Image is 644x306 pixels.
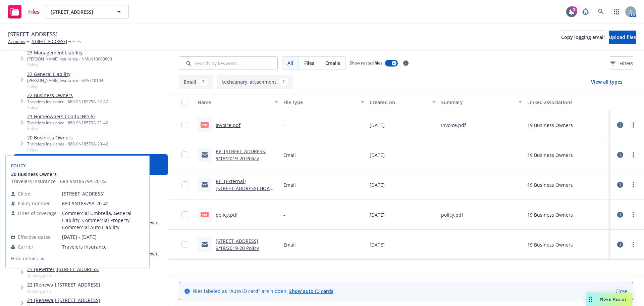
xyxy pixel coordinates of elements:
a: Switch app [610,5,623,18]
span: Files [28,9,40,14]
div: Travelers Insurance - 680-9N18579A-22-42 [27,99,108,104]
div: 19 Business Owners [527,122,573,129]
span: Policy number [18,200,50,207]
span: - [283,211,285,218]
div: Summary [441,99,514,106]
span: [DATE] [370,181,385,188]
span: Travelers Insurance [62,243,144,250]
a: [STREET_ADDRESS] [31,39,67,45]
a: Re: [STREET_ADDRESS] 9/18/2019-20 Policy [216,148,267,162]
span: Policy [27,104,108,110]
button: Nova Assist [586,293,632,306]
span: Email [283,241,296,248]
a: Invoice.pdf [216,122,240,128]
span: 20 Business Owners [11,171,57,178]
button: File type [281,94,367,110]
span: Effective dates [18,233,50,241]
div: 3 [199,78,208,86]
a: [STREET_ADDRESS] 9/18/2019-20 Policy [216,238,259,251]
div: Travelers Insurance - 680-9N18579A-20-42 [11,178,107,185]
a: 22 [Renewal] [STREET_ADDRESS] [27,281,100,288]
span: - [283,122,285,129]
button: [STREET_ADDRESS] [45,5,129,18]
input: Toggle Row Selected [181,151,188,158]
span: [STREET_ADDRESS] [62,190,144,197]
span: Upload files [609,34,636,40]
a: 23 [Rewritel] [STREET_ADDRESS] [27,266,100,273]
span: Filters [610,60,633,67]
div: 2 [279,78,288,86]
span: Commercial Umbrella, General Liability, Commercial Property, Commercial Auto Liability [62,210,144,231]
span: Policy [27,147,108,153]
a: more [629,241,637,249]
button: Summary [438,94,524,110]
div: File type [283,99,357,106]
span: policy.pdf [441,211,463,218]
a: more [629,181,637,189]
span: Nova Assist [600,296,627,302]
input: Toggle Row Selected [181,181,188,188]
a: 21 [Renewal] [STREET_ADDRESS] [27,297,100,304]
a: Report a Bug [579,5,592,18]
a: policy.pdf [216,212,238,218]
div: 19 Business Owners [527,211,573,218]
span: Policy [27,62,112,68]
input: Toggle Row Selected [181,241,188,248]
span: [DATE] - [DATE] [62,233,144,241]
span: Email [283,151,296,159]
input: Toggle Row Selected [181,211,188,218]
span: Policy [27,126,108,131]
span: Show nested files [350,60,382,66]
span: Invoice.pdf [441,122,466,129]
div: Name [198,99,271,106]
input: Select all [181,99,188,105]
a: 23 Management Liability [27,49,112,56]
span: [STREET_ADDRESS] [8,30,58,39]
div: Travelers Insurance - 680-9N18579A-21-42 [27,120,108,126]
button: 20 Business Owners [11,171,107,178]
span: Quoting plan [27,288,100,294]
input: Toggle Row Selected [181,122,188,128]
div: [PERSON_NAME] Insurance - NMLN10000600 [27,56,112,62]
a: Accounts [8,39,25,45]
a: Search [594,5,608,18]
div: 19 Business Owners [527,241,573,248]
a: Close [615,288,628,295]
a: more [629,121,637,129]
button: Name [195,94,281,110]
a: Show auto ID cards [289,288,333,294]
span: Lines of coverage [18,210,57,217]
span: Copy logging email [561,34,605,40]
a: 23 General Liability [27,71,103,78]
a: 22 Business Owners [27,92,108,99]
div: 19 Business Owners [527,181,573,188]
input: Search by keyword... [179,56,278,70]
span: [DATE] [370,211,385,218]
div: 3 [571,6,577,12]
span: pdf [201,122,209,127]
span: pdf [201,212,209,217]
button: Copy logging email [561,31,605,44]
span: Client [18,190,31,197]
span: Policy [11,163,26,169]
span: [DATE] [370,151,385,159]
button: techcanary_attachment [217,75,293,89]
div: Created on [370,99,429,106]
div: [PERSON_NAME] Insurance - 3AA710104 [27,78,103,83]
a: 20 Business Owners [27,134,108,141]
button: Email [179,75,213,89]
div: Linked associations [527,99,608,106]
span: Carrier [18,243,34,250]
span: 680-9N18579A-20-42 [62,200,144,207]
span: [STREET_ADDRESS] [51,8,109,15]
div: 19 Business Owners [527,151,573,159]
a: Files [5,2,42,21]
a: more [629,211,637,219]
span: [DATE] [370,122,385,129]
button: Filters [610,56,633,70]
div: Drag to move [586,293,595,306]
span: Email [283,181,296,188]
button: Upload files [609,31,636,44]
span: Filters [620,60,633,67]
span: Quoting plan [27,273,100,278]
